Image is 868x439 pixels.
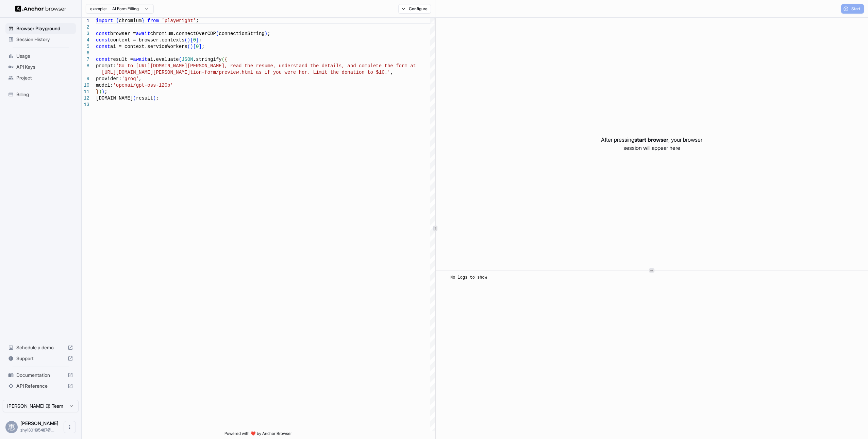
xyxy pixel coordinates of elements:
span: ) [102,89,104,94]
span: Documentation [16,372,65,379]
span: context = browser.contexts [110,37,184,43]
span: ​ [442,274,445,281]
span: { [116,18,119,23]
span: [URL][DOMAIN_NAME][PERSON_NAME] [102,70,190,75]
span: 'Go to [URL][DOMAIN_NAME][PERSON_NAME], re [116,63,236,69]
span: ) [187,37,190,43]
div: Usage [5,51,76,62]
span: ) [190,44,193,49]
span: connectionString [219,31,264,36]
div: Browser Playground [5,23,76,34]
span: .stringify [193,57,222,62]
span: const [96,44,110,49]
span: No logs to show [450,275,487,280]
span: ] [199,44,201,49]
div: 10 [82,82,89,89]
span: ( [133,95,136,101]
span: Usage [16,53,73,59]
span: [ [193,44,196,49]
span: [ [190,37,193,43]
span: } [96,89,99,94]
span: , [139,76,141,82]
span: , [390,70,393,75]
span: 0 [196,44,199,49]
p: After pressing , your browser session will appear here [601,136,702,152]
span: prompt: [96,63,116,69]
span: zhy1301195487@gmail.com [20,427,54,433]
span: ( [222,57,224,62]
span: const [96,31,110,36]
span: Support [16,355,65,362]
div: Documentation [5,370,76,381]
span: Billing [16,91,73,98]
span: from [147,18,159,23]
div: Support [5,353,76,364]
span: result = [110,57,133,62]
div: 6 [82,50,89,56]
span: API Keys [16,64,73,70]
div: 7 [82,56,89,63]
span: ; [156,95,158,101]
span: example: [90,6,107,12]
span: API Reference [16,383,65,389]
span: const [96,37,110,43]
div: 12 [82,95,89,102]
div: 惠 [5,421,18,433]
div: Schedule a demo [5,342,76,353]
span: start browser [634,136,668,143]
span: result [136,95,153,101]
span: const [96,57,110,62]
div: 13 [82,102,89,108]
button: Open menu [64,421,76,433]
span: Schedule a demo [16,344,65,351]
span: Browser Playground [16,25,73,32]
span: ai.evaluate [147,57,179,62]
img: Anchor Logo [15,5,66,12]
span: tion-form/preview.html as if you were her. Limit t [190,70,333,75]
span: ; [267,31,270,36]
span: e the form at [379,63,416,69]
span: await [133,57,147,62]
div: 5 [82,43,89,50]
div: 3 [82,31,89,37]
span: model: [96,83,113,88]
div: API Keys [5,62,76,72]
div: Session History [5,34,76,45]
span: ; [202,44,204,49]
span: he donation to $10.' [333,70,390,75]
span: } [141,18,144,23]
span: 'groq' [122,76,139,82]
div: Project [5,72,76,83]
div: 1 [82,18,89,24]
span: 'playwright' [162,18,196,23]
div: 11 [82,89,89,95]
span: chromium.connectOverCDP [150,31,216,36]
span: ( [187,44,190,49]
span: Project [16,74,73,81]
span: ( [184,37,187,43]
span: JSON [182,57,193,62]
span: chromium [119,18,141,23]
div: 9 [82,76,89,82]
span: ai = context.serviceWorkers [110,44,187,49]
span: ; [199,37,201,43]
span: [DOMAIN_NAME] [96,95,133,101]
div: 2 [82,24,89,31]
span: ( [216,31,219,36]
span: ) [99,89,101,94]
span: browser = [110,31,136,36]
span: ; [196,18,199,23]
span: 惠宇 郑 [20,420,59,426]
span: import [96,18,113,23]
span: 0 [193,37,196,43]
span: { [224,57,227,62]
button: Configure [398,4,431,14]
span: await [136,31,150,36]
span: ; [104,89,107,94]
span: provider: [96,76,122,82]
span: 'openai/gpt-oss-120b' [113,83,173,88]
span: ) [265,31,267,36]
span: ] [196,37,199,43]
span: Session History [16,36,73,43]
div: API Reference [5,381,76,391]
